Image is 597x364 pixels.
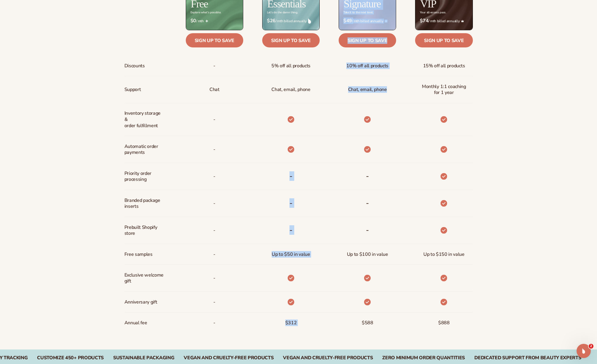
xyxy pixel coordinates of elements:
p: Chat [209,84,220,95]
b: - [366,225,369,235]
span: Prebuilt Shopify store [124,222,164,239]
img: drop.png [308,18,311,24]
strong: $0 [191,18,196,24]
p: Chat, email, phone [271,84,310,95]
strong: $49 [343,18,352,24]
span: $888 [438,317,450,328]
a: Sign up to save [186,33,243,47]
div: Zero Minimum Order QuantitieS [382,355,465,361]
span: - [213,317,215,328]
span: / mth [191,18,239,24]
span: Up to $150 in value [423,249,465,260]
span: Priority order processing [124,168,164,185]
span: - [213,249,215,260]
span: / mth billed annually [343,18,391,24]
a: Sign up to save [339,33,396,47]
span: - [213,144,215,155]
a: Sign up to save [415,33,473,47]
div: Explore what's possible. [191,11,221,14]
div: VEGAN AND CRUELTY-FREE PRODUCTS [184,355,273,361]
span: Annual fee [124,317,147,328]
span: Chat, email, phone [348,84,387,95]
span: - [213,60,215,71]
span: Free samples [124,249,153,260]
p: - [213,114,215,125]
span: - [213,171,215,182]
strong: $74 [420,18,428,24]
span: Support [124,84,141,95]
a: Sign up to save [262,33,320,47]
span: Anniversary gift [124,297,157,308]
b: - [366,198,369,208]
b: - [366,171,369,181]
b: - [289,225,292,235]
div: Your all-access pass. [420,11,446,14]
span: 2 [589,344,593,349]
iframe: Intercom live chat [577,344,591,358]
div: Take it to the next level. [343,11,373,14]
div: Dedicated Support From Beauty Experts [474,355,581,361]
img: Crown_2d87c031-1b5a-4345-8312-a4356ddcde98.png [461,20,464,23]
span: Branded package inserts [124,195,164,212]
span: Exclusive welcome gift [124,270,164,287]
span: $312 [285,317,297,328]
div: SUSTAINABLE PACKAGING [113,355,174,361]
span: Up to $100 in value [347,249,388,260]
span: - [213,297,215,308]
span: Inventory storage & order fulfillment [124,108,164,131]
span: - [213,225,215,236]
strong: $26 [267,18,276,24]
span: $588 [362,317,373,328]
span: / mth billed annually [267,18,315,24]
span: Monthly 1:1 coaching for 1 year [420,81,468,98]
span: 5% off all products [271,60,310,71]
span: Discounts [124,60,145,71]
span: Automatic order payments [124,141,164,158]
span: 15% off all products [423,60,465,71]
b: - [289,198,292,208]
span: - [213,198,215,209]
b: - [289,171,292,181]
span: Up to $50 in value [272,249,310,260]
div: Let’s do the damn thing. [267,11,298,14]
div: CUSTOMIZE 450+ PRODUCTS [37,355,104,361]
span: / mth billed annually [420,18,468,24]
span: 10% off all products [346,60,388,71]
span: - [213,273,215,284]
img: Free_Icon_bb6e7c7e-73f8-44bd-8ed0-223ea0fc522e.png [205,20,208,23]
img: Star_6.png [385,20,388,22]
div: Vegan and Cruelty-Free Products [283,355,373,361]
